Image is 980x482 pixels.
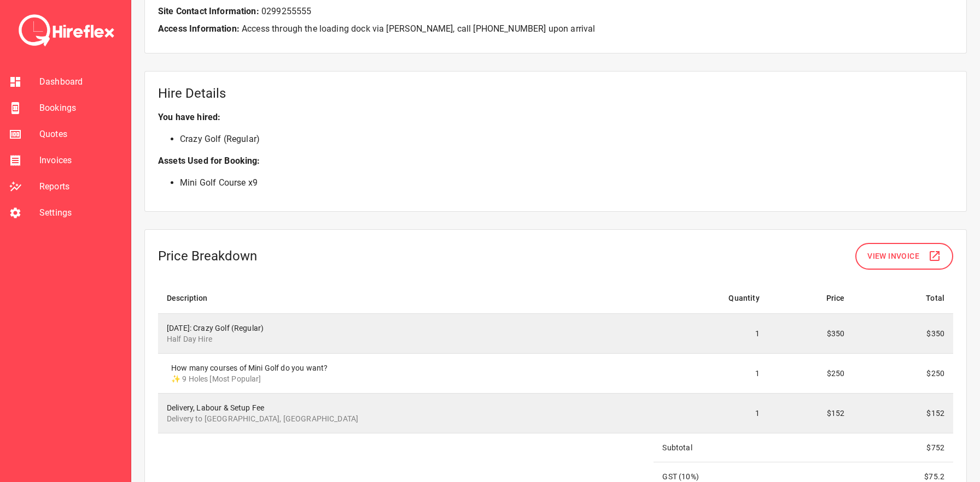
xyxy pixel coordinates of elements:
[654,283,768,314] th: Quantity
[39,180,122,193] span: Reports
[854,393,953,433] td: $152
[854,313,953,353] td: $350
[768,313,854,353] td: $350
[158,85,953,102] h5: Hire Details
[39,154,122,167] span: Invoices
[158,111,953,124] p: You have hired:
[654,353,768,393] td: 1
[867,249,919,263] span: View Invoice
[158,154,953,168] p: Assets Used for Booking:
[768,353,854,393] td: $250
[39,128,122,141] span: Quotes
[158,247,257,265] h5: Price Breakdown
[171,362,645,384] div: How many courses of Mini Golf do you want?
[39,206,122,219] span: Settings
[158,283,654,314] th: Description
[768,283,854,314] th: Price
[654,433,853,462] td: Subtotal
[171,373,645,384] p: ✨ 9 Holes [Most Popular]
[158,6,259,16] b: Site Contact Information:
[654,313,768,353] td: 1
[39,75,122,88] span: Dashboard
[768,393,854,433] td: $152
[654,393,768,433] td: 1
[167,413,645,424] p: Delivery to [GEOGRAPHIC_DATA], [GEOGRAPHIC_DATA]
[158,23,240,34] b: Access Information:
[180,176,953,189] li: Mini Golf Course x 9
[158,22,953,35] p: Access through the loading dock via [PERSON_NAME], call [PHONE_NUMBER] upon arrival
[854,433,953,462] td: $ 752
[39,102,122,115] span: Bookings
[167,334,645,344] p: Half Day Hire
[158,5,953,18] p: 0299255555
[854,353,953,393] td: $250
[180,133,953,146] li: Crazy Golf (Regular)
[854,283,953,314] th: Total
[167,323,645,344] div: [DATE]: Crazy Golf (Regular)
[167,402,645,424] div: Delivery, Labour & Setup Fee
